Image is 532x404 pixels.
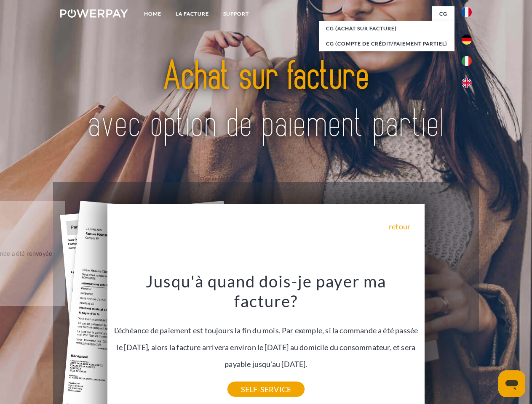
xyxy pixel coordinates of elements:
[462,56,472,66] img: it
[216,6,256,21] a: Support
[168,6,216,21] a: LA FACTURE
[112,271,420,311] h3: Jusqu'à quand dois-je payer ma facture?
[319,21,454,36] a: CG (achat sur facture)
[80,40,452,161] img: title-powerpay_fr.svg
[498,370,525,397] iframe: Bouton de lancement de la fenêtre de messagerie
[60,9,128,18] img: logo-powerpay-white.svg
[432,6,454,21] a: CG
[319,36,454,51] a: CG (Compte de crédit/paiement partiel)
[112,271,420,389] div: L'échéance de paiement est toujours la fin du mois. Par exemple, si la commande a été passée le [...
[462,78,472,88] img: en
[227,382,305,397] a: SELF-SERVICE
[462,7,472,17] img: fr
[137,6,168,21] a: Home
[389,223,410,230] a: retour
[462,35,472,45] img: de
